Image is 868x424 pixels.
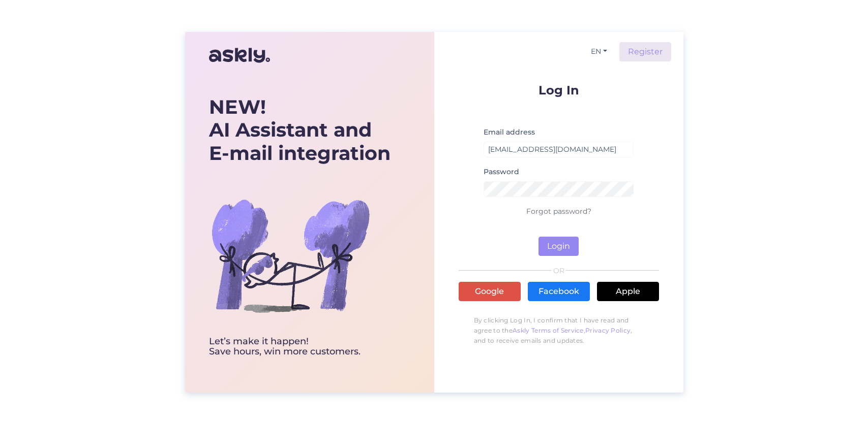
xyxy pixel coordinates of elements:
[484,142,634,157] input: Enter email
[526,207,591,216] a: Forgot password?
[619,42,671,61] a: Register
[209,337,391,357] div: Let’s make it happen! Save hours, win more customers.
[528,282,590,301] a: Facebook
[585,327,631,334] a: Privacy Policy
[538,237,579,256] button: Login
[459,282,521,301] a: Google
[209,43,270,68] img: Askly
[484,127,535,138] label: Email address
[209,174,372,337] img: bg-askly
[484,167,519,177] label: Password
[459,84,659,96] p: Log In
[587,44,611,59] button: EN
[597,282,659,301] a: Apple
[513,327,584,334] a: Askly Terms of Service
[209,95,391,165] div: AI Assistant and E-mail integration
[459,310,659,351] p: By clicking Log In, I confirm that I have read and agree to the , , and to receive emails and upd...
[551,267,566,274] span: OR
[209,95,266,119] b: NEW!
